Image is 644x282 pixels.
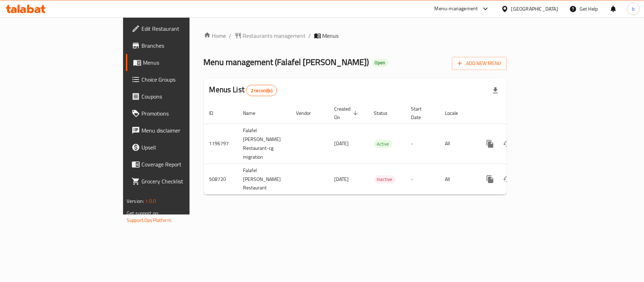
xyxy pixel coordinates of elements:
a: Restaurants management [234,31,306,40]
button: more [482,171,499,188]
span: [DATE] [335,175,349,184]
span: Name [243,109,265,117]
a: Upsell [126,139,231,156]
span: Promotions [141,109,225,118]
a: Choice Groups [126,71,231,88]
div: Active [374,140,392,148]
span: Coverage Report [141,160,225,169]
button: Change Status [499,135,516,152]
span: Add New Menu [458,59,501,68]
span: Menus [143,58,225,67]
div: Open [372,59,388,67]
div: Total records count [246,85,277,96]
div: Inactive [374,175,395,184]
span: Menu management ( Falafel [PERSON_NAME] ) [204,54,369,70]
a: Support.OpsPlatform [127,216,172,225]
span: Status [374,109,397,117]
th: Actions [476,102,555,124]
span: Grocery Checklist [141,177,225,186]
table: enhanced table [204,102,555,195]
div: [GEOGRAPHIC_DATA] [511,5,558,13]
td: - [406,124,440,164]
span: 2 record(s) [246,87,277,94]
span: Version: [127,196,144,206]
button: more [482,135,499,152]
span: Choice Groups [141,75,225,84]
span: Locale [445,109,468,117]
span: Active [374,140,392,148]
span: Created On [335,105,360,122]
span: b [632,5,634,13]
span: Menus [323,31,339,40]
a: Coupons [126,88,231,105]
a: Menus [126,54,231,71]
span: Upsell [141,143,225,152]
div: Export file [487,82,504,99]
span: Open [372,60,388,66]
span: Branches [141,41,225,50]
span: Vendor [296,109,320,117]
span: 1.0.0 [145,196,156,206]
td: Falafel [PERSON_NAME] Restaurant [238,164,291,195]
span: [DATE] [335,139,349,148]
nav: breadcrumb [204,31,507,40]
span: Coupons [141,92,225,101]
a: Edit Restaurant [126,20,231,37]
td: - [406,164,440,195]
div: Menu-management [435,5,478,13]
span: Menu disclaimer [141,126,225,135]
a: Grocery Checklist [126,173,231,190]
button: Add New Menu [452,57,507,70]
span: Edit Restaurant [141,24,225,33]
span: Inactive [374,175,395,183]
li: / [309,31,311,40]
span: Restaurants management [243,31,306,40]
td: All [440,124,476,164]
h2: Menus List [209,84,277,96]
td: All [440,164,476,195]
td: Falafel [PERSON_NAME] Restaurant-cg migration [238,124,291,164]
span: ID [209,109,223,117]
a: Menu disclaimer [126,122,231,139]
a: Branches [126,37,231,54]
button: Change Status [499,171,516,188]
a: Promotions [126,105,231,122]
a: Coverage Report [126,156,231,173]
span: Get support on: [127,208,159,218]
span: Start Date [411,105,431,122]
